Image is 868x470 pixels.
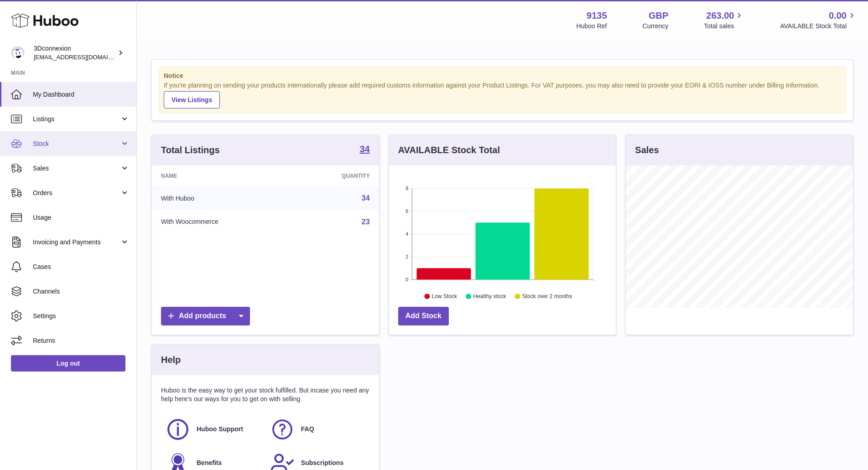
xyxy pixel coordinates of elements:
[405,277,408,282] text: 0
[359,145,369,155] a: 34
[635,144,659,156] h3: Sales
[704,22,744,31] span: Total sales
[164,72,841,80] strong: Notice
[34,44,116,62] div: 3Dconnexion
[293,165,379,186] th: Quantity
[522,293,572,300] text: Stock over 2 months
[152,165,293,186] th: Name
[33,139,120,148] span: Stock
[166,417,261,442] a: Huboo Support
[405,254,408,259] text: 2
[33,336,130,345] span: Returns
[270,417,365,442] a: FAQ
[33,263,130,271] span: Cases
[359,145,369,154] strong: 34
[405,231,408,237] text: 4
[161,386,370,403] p: Huboo is the easy way to get your stock fulfilled. But incase you need any help here's our ways f...
[643,22,669,31] div: Currency
[197,459,222,467] span: Benefits
[704,10,744,31] a: 263.00 Total sales
[301,425,314,434] span: FAQ
[164,81,841,108] div: If you're planning on sending your products internationally please add required customs informati...
[577,22,607,31] div: Huboo Ref
[11,46,25,60] img: order_eu@3dconnexion.com
[405,208,408,214] text: 6
[33,213,130,222] span: Usage
[706,10,734,22] span: 263.00
[587,10,607,22] strong: 9135
[152,186,293,210] td: With Huboo
[197,425,243,434] span: Huboo Support
[405,186,408,191] text: 8
[33,312,130,320] span: Settings
[161,354,181,366] h3: Help
[829,10,847,22] span: 0.00
[473,293,506,300] text: Healthy stock
[780,22,857,31] span: AVAILABLE Stock Total
[649,10,668,22] strong: GBP
[33,189,120,197] span: Orders
[152,210,293,234] td: With Woocommerce
[432,293,457,300] text: Low Stock
[33,238,120,247] span: Invoicing and Payments
[398,144,500,156] h3: AVAILABLE Stock Total
[161,144,220,156] h3: Total Listings
[362,194,370,202] a: 34
[33,115,120,124] span: Listings
[33,287,130,296] span: Channels
[398,307,449,325] a: Add Stock
[301,459,343,467] span: Subscriptions
[11,355,125,372] a: Log out
[164,91,220,108] a: View Listings
[780,10,857,31] a: 0.00 AVAILABLE Stock Total
[161,307,250,325] a: Add products
[34,53,134,61] span: [EMAIL_ADDRESS][DOMAIN_NAME]
[33,90,130,99] span: My Dashboard
[33,164,120,173] span: Sales
[362,218,370,226] a: 23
